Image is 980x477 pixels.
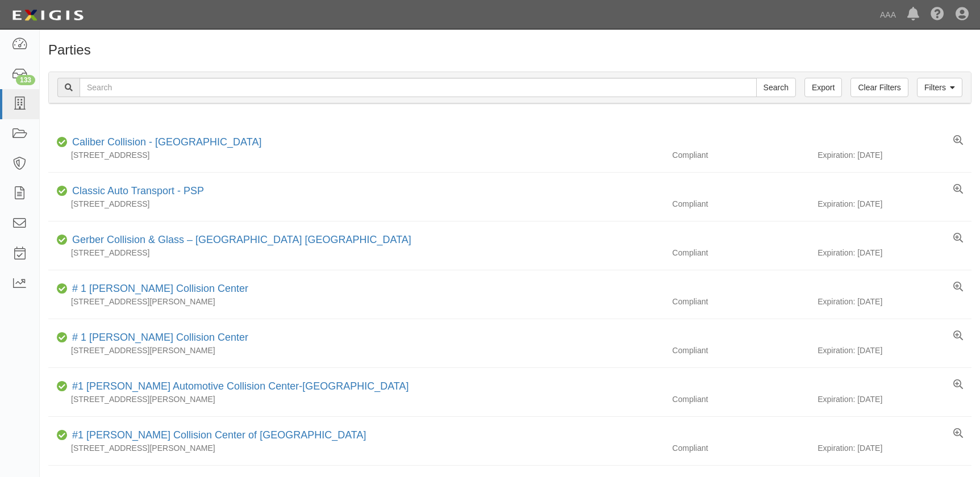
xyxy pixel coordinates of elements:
[48,394,664,405] div: [STREET_ADDRESS][PERSON_NAME]
[48,198,664,210] div: [STREET_ADDRESS]
[917,78,962,97] a: Filters
[818,149,971,161] div: Expiration: [DATE]
[57,187,68,195] i: Compliant
[68,233,411,248] div: Gerber Collision & Glass – Houston Brighton
[68,330,248,345] div: # 1 Cochran Collision Center
[804,78,842,97] a: Export
[57,139,68,147] i: Compliant
[818,198,971,210] div: Expiration: [DATE]
[850,78,908,97] a: Clear Filters
[48,149,664,161] div: [STREET_ADDRESS]
[874,3,902,26] a: AAA
[953,135,963,147] a: View results summary
[48,345,664,356] div: [STREET_ADDRESS][PERSON_NAME]
[48,247,664,258] div: [STREET_ADDRESS]
[664,198,818,210] div: Compliant
[48,296,664,307] div: [STREET_ADDRESS][PERSON_NAME]
[818,394,971,405] div: Expiration: [DATE]
[818,442,971,454] div: Expiration: [DATE]
[72,429,366,441] a: #1 [PERSON_NAME] Collision Center of [GEOGRAPHIC_DATA]
[72,136,261,148] a: Caliber Collision - [GEOGRAPHIC_DATA]
[68,379,409,394] div: #1 Cochran Automotive Collision Center-Monroeville
[80,78,757,97] input: Search
[664,442,818,454] div: Compliant
[953,184,963,195] a: View results summary
[9,5,87,26] img: logo-5460c22ac91f19d4615b14bd174203de0afe785f0fc80cf4dbbc73dc1793850b.png
[57,285,68,293] i: Compliant
[953,330,963,342] a: View results summary
[72,185,204,196] a: Classic Auto Transport - PSP
[818,247,971,258] div: Expiration: [DATE]
[818,345,971,356] div: Expiration: [DATE]
[72,234,411,245] a: Gerber Collision & Glass – [GEOGRAPHIC_DATA] [GEOGRAPHIC_DATA]
[68,282,248,296] div: # 1 Cochran Collision Center
[953,233,963,244] a: View results summary
[57,383,68,391] i: Compliant
[57,432,68,440] i: Compliant
[48,442,664,454] div: [STREET_ADDRESS][PERSON_NAME]
[664,247,818,258] div: Compliant
[953,428,963,440] a: View results summary
[72,283,248,294] a: # 1 [PERSON_NAME] Collision Center
[664,345,818,356] div: Compliant
[48,43,971,57] h1: Parties
[72,380,409,392] a: #1 [PERSON_NAME] Automotive Collision Center-[GEOGRAPHIC_DATA]
[818,296,971,307] div: Expiration: [DATE]
[664,296,818,307] div: Compliant
[16,75,35,85] div: 133
[68,135,261,150] div: Caliber Collision - Gainesville
[953,282,963,293] a: View results summary
[68,184,204,199] div: Classic Auto Transport - PSP
[57,236,68,244] i: Compliant
[756,78,796,97] input: Search
[664,149,818,161] div: Compliant
[72,332,248,343] a: # 1 [PERSON_NAME] Collision Center
[953,379,963,391] a: View results summary
[68,428,366,443] div: #1 Cochran Collision Center of Greensburg
[664,394,818,405] div: Compliant
[931,8,944,22] i: Help Center - Complianz
[57,334,68,342] i: Compliant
